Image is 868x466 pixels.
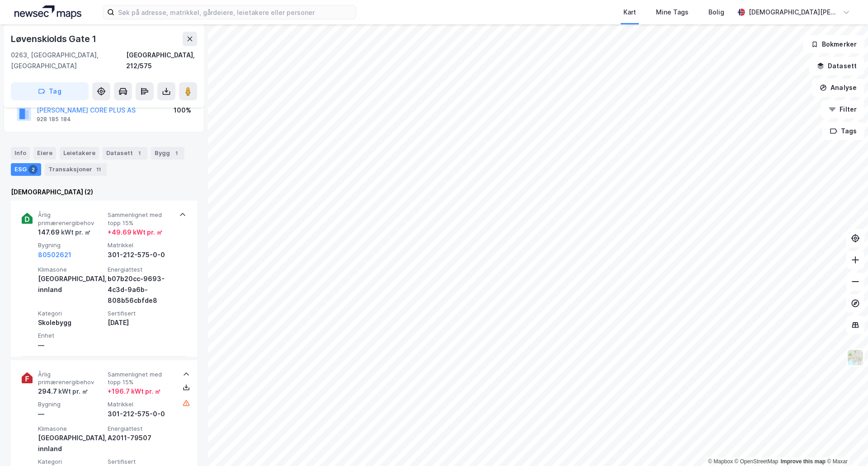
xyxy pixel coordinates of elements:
div: — [38,409,104,419]
div: Bolig [708,7,724,18]
span: Bygning [38,241,104,249]
div: Mine Tags [656,7,689,18]
button: Tag [11,82,89,100]
button: 80502621 [38,249,71,260]
button: Analyse [812,79,864,97]
span: Matrikkel [108,400,174,408]
div: ESG [11,163,41,176]
div: A2011-79507 [108,433,174,443]
button: Datasett [809,57,864,75]
img: logo.a4113a55bc3d86da70a041830d287a7e.svg [14,5,81,19]
div: b07b20cc-9693-4c3d-9a6b-808b56cbfde8 [108,273,174,306]
div: [GEOGRAPHIC_DATA], innland [38,433,104,454]
span: Bygning [38,400,104,408]
div: Løvenskiolds Gate 1 [11,32,98,46]
div: 2 [28,165,38,174]
div: Skolebygg [38,317,104,328]
iframe: Chat Widget [823,423,868,466]
div: 147.69 [38,227,91,238]
span: Kategori [38,458,104,466]
div: + 196.7 kWt pr. ㎡ [108,386,161,397]
span: Klimasone [38,425,104,433]
div: — [38,340,104,351]
div: 301-212-575-0-0 [108,249,174,260]
div: Bygg [151,147,184,160]
div: kWt pr. ㎡ [57,386,88,397]
div: Info [11,147,30,160]
div: Leietakere [60,147,99,160]
span: Matrikkel [108,241,174,249]
div: 0263, [GEOGRAPHIC_DATA], [GEOGRAPHIC_DATA] [11,50,126,71]
div: 11 [94,165,103,174]
span: Sammenlignet med topp 15% [108,211,174,227]
button: Tags [822,122,864,140]
div: 928 185 184 [37,116,71,123]
div: [DEMOGRAPHIC_DATA] (2) [11,187,197,198]
div: Transaksjoner [45,163,107,176]
span: Årlig primærenergibehov [38,371,104,386]
div: [DEMOGRAPHIC_DATA][PERSON_NAME] [749,7,839,18]
div: 1 [135,149,144,158]
span: Enhet [38,332,104,339]
a: Improve this map [781,458,826,465]
span: Sammenlignet med topp 15% [108,371,174,386]
div: kWt pr. ㎡ [60,227,91,238]
span: Klimasone [38,266,104,273]
span: Energiattest [108,266,174,273]
button: Filter [821,100,864,118]
div: [GEOGRAPHIC_DATA], 212/575 [126,50,197,71]
span: Årlig primærenergibehov [38,211,104,227]
div: 100% [174,105,191,116]
input: Søk på adresse, matrikkel, gårdeiere, leietakere eller personer [114,5,356,19]
div: Eiere [33,147,56,160]
div: 294.7 [38,386,88,397]
img: Z [847,349,864,366]
button: Bokmerker [803,35,864,53]
span: Energiattest [108,425,174,433]
div: Datasett [103,147,147,160]
div: 1 [172,149,181,158]
div: [GEOGRAPHIC_DATA], innland [38,273,104,295]
div: Kart [623,7,636,18]
div: + 49.69 kWt pr. ㎡ [108,227,163,238]
a: OpenStreetMap [735,458,778,465]
span: Kategori [38,310,104,317]
span: Sertifisert [108,310,174,317]
a: Mapbox [708,458,733,465]
div: [DATE] [108,317,174,328]
span: Sertifisert [108,458,174,466]
div: Kontrollprogram for chat [823,423,868,466]
div: 301-212-575-0-0 [108,409,174,419]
